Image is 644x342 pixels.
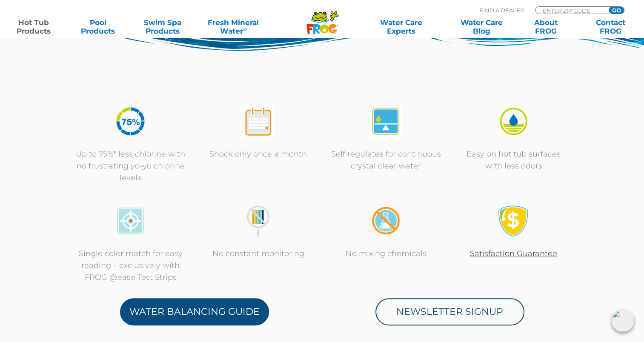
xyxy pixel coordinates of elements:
img: openIcon [612,310,634,332]
a: PoolProducts [73,18,123,35]
a: Water CareExperts [361,18,442,35]
img: icon-atease-75percent-less [114,105,146,137]
p: Find A Dealer [480,6,524,14]
input: Zip Code Form [542,7,599,14]
p: Up to 75%* less chlorine with no frustrating yo-yo chlorine levels [75,148,186,184]
p: No constant monitoring [203,248,314,259]
img: atease-icon-self-regulates [370,105,402,137]
input: GO [609,7,624,14]
a: Swim SpaProducts [137,18,188,35]
a: Water Balancing Guide [120,298,269,325]
p: No mixing chemicals [331,248,441,259]
p: Single color match for easy reading – exclusively with FROG @ease Test Strips [75,248,186,283]
a: ContactFROG [585,18,635,35]
img: Satisfaction Guarantee Icon [498,205,530,237]
a: Satisfaction Guarantee [470,249,557,258]
a: Newsletter Signup [375,298,524,325]
a: AboutFROG [521,18,571,35]
sup: ∞ [243,26,247,32]
a: Hot TubProducts [9,18,59,35]
img: atease-icon-shock-once [242,105,274,137]
a: Water CareBlog [456,18,507,35]
p: Self regulates for continuous crystal clear water [331,148,441,172]
a: Fresh MineralWater∞ [202,18,265,35]
img: no-constant-monitoring1 [242,205,274,237]
img: icon-atease-color-match [114,205,146,237]
p: Easy on hot tub surfaces with less odors [458,148,569,172]
img: icon-atease-easy-on [498,105,530,137]
img: no-mixing1 [370,205,402,237]
p: Shock only once a month [203,148,314,160]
